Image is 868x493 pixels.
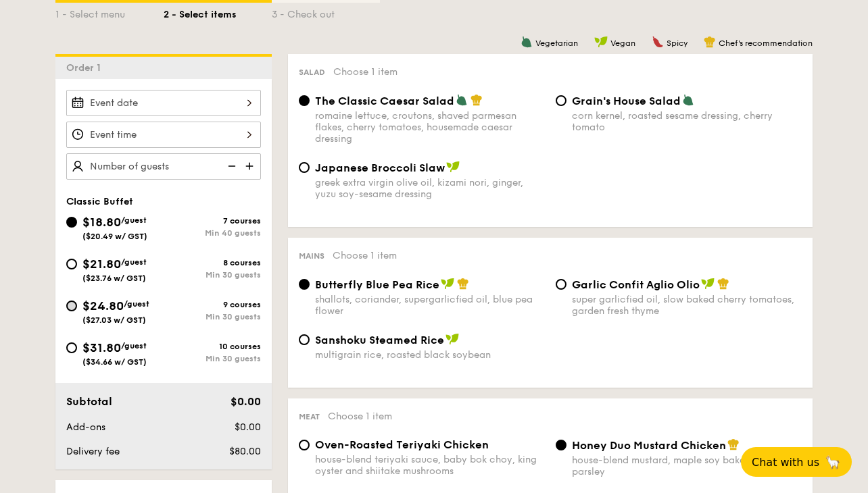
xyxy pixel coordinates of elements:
[572,95,681,107] span: Grain's House Salad
[667,38,688,48] span: Spicy
[333,66,397,78] span: Choose 1 item
[66,301,77,311] input: $24.80/guest($27.03 w/ GST)9 coursesMin 30 guests
[717,278,729,290] img: icon-chef-hat.a58ddaea.svg
[441,278,454,290] img: icon-vegan.f8ff3823.svg
[164,270,261,280] div: Min 30 guests
[66,421,105,433] span: Add-ons
[315,454,545,477] div: house-blend teriyaki sauce, baby bok choy, king oyster and shiitake mushrooms
[82,315,146,325] span: ($27.03 w/ GST)
[572,278,700,291] span: Garlic Confit Aglio Olio
[299,251,324,261] span: Mains
[66,395,112,408] span: Subtotal
[299,162,310,173] input: Japanese Broccoli Slawgreek extra virgin olive oil, kizami nori, ginger, yuzu soy-sesame dressing
[272,3,380,22] div: 3 - Check out
[299,334,310,345] input: Sanshoku Steamed Ricemultigrain rice, roasted black soybean
[121,341,147,351] span: /guest
[66,259,77,269] input: $21.80/guest($23.76 w/ GST)8 coursesMin 30 guests
[315,161,445,174] span: Japanese Broccoli Slaw
[121,215,147,225] span: /guest
[164,3,272,22] div: 2 - Select items
[164,300,261,309] div: 9 courses
[315,438,489,451] span: Oven-Roasted Teriyaki Chicken
[299,412,320,421] span: Meat
[82,357,147,367] span: ($34.66 w/ GST)
[572,455,802,477] div: house-blend mustard, maple soy baked potato, parsley
[315,278,439,291] span: Butterfly Blue Pea Rice
[556,95,566,106] input: Grain's House Saladcorn kernel, roasted sesame dressing, cherry tomato
[66,342,77,353] input: $31.80/guest($34.66 w/ GST)10 coursesMin 30 guests
[66,153,261,180] input: Number of guests
[231,395,261,408] span: $0.00
[727,438,740,450] img: icon-chef-hat.a58ddaea.svg
[82,215,121,230] span: $18.80
[82,299,124,313] span: $24.80
[682,94,694,106] img: icon-vegetarian.fe4039eb.svg
[299,440,310,450] input: Oven-Roasted Teriyaki Chickenhouse-blend teriyaki sauce, baby bok choy, king oyster and shiitake ...
[456,94,468,106] img: icon-vegetarian.fe4039eb.svg
[66,446,120,457] span: Delivery fee
[124,299,149,309] span: /guest
[457,278,469,290] img: icon-chef-hat.a58ddaea.svg
[315,334,444,346] span: Sanshoku Steamed Rice
[121,257,147,267] span: /guest
[82,232,147,241] span: ($20.49 w/ GST)
[229,446,261,457] span: $80.00
[164,342,261,351] div: 10 courses
[66,62,106,74] span: Order 1
[333,250,397,261] span: Choose 1 item
[652,36,664,48] img: icon-spicy.37a8142b.svg
[594,36,608,48] img: icon-vegan.f8ff3823.svg
[164,258,261,267] div: 8 courses
[82,257,121,271] span: $21.80
[315,110,545,145] div: romaine lettuce, croutons, shaved parmesan flakes, cherry tomatoes, housemade caesar dressing
[220,153,241,179] img: icon-reduce.1d2dbef1.svg
[825,455,841,470] span: 🦙
[235,421,261,433] span: $0.00
[572,294,802,317] div: super garlicfied oil, slow baked cherry tomatoes, garden fresh thyme
[164,354,261,363] div: Min 30 guests
[66,196,133,207] span: Classic Buffet
[315,349,545,361] div: multigrain rice, roasted black soybean
[471,94,483,106] img: icon-chef-hat.a58ddaea.svg
[241,153,261,179] img: icon-add.58712e84.svg
[704,36,716,48] img: icon-chef-hat.a58ddaea.svg
[164,228,261,238] div: Min 40 guests
[66,217,77,228] input: $18.80/guest($20.49 w/ GST)7 coursesMin 40 guests
[610,38,635,48] span: Vegan
[299,68,325,77] span: Salad
[66,90,261,116] input: Event date
[556,279,566,290] input: Garlic Confit Aglio Oliosuper garlicfied oil, slow baked cherry tomatoes, garden fresh thyme
[164,216,261,226] div: 7 courses
[719,38,813,48] span: Chef's recommendation
[741,447,852,477] button: Chat with us🦙
[572,439,726,452] span: Honey Duo Mustard Chicken
[82,340,121,355] span: $31.80
[535,38,578,48] span: Vegetarian
[82,274,146,283] span: ($23.76 w/ GST)
[446,161,460,173] img: icon-vegan.f8ff3823.svg
[315,95,454,107] span: The Classic Caesar Salad
[315,294,545,317] div: shallots, coriander, supergarlicfied oil, blue pea flower
[299,279,310,290] input: Butterfly Blue Pea Riceshallots, coriander, supergarlicfied oil, blue pea flower
[66,122,261,148] input: Event time
[445,333,459,345] img: icon-vegan.f8ff3823.svg
[752,456,819,469] span: Chat with us
[164,312,261,321] div: Min 30 guests
[299,95,310,106] input: The Classic Caesar Saladromaine lettuce, croutons, shaved parmesan flakes, cherry tomatoes, house...
[328,411,392,422] span: Choose 1 item
[556,440,566,450] input: Honey Duo Mustard Chickenhouse-blend mustard, maple soy baked potato, parsley
[315,177,545,200] div: greek extra virgin olive oil, kizami nori, ginger, yuzu soy-sesame dressing
[55,3,164,22] div: 1 - Select menu
[701,278,715,290] img: icon-vegan.f8ff3823.svg
[521,36,533,48] img: icon-vegetarian.fe4039eb.svg
[572,110,802,133] div: corn kernel, roasted sesame dressing, cherry tomato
